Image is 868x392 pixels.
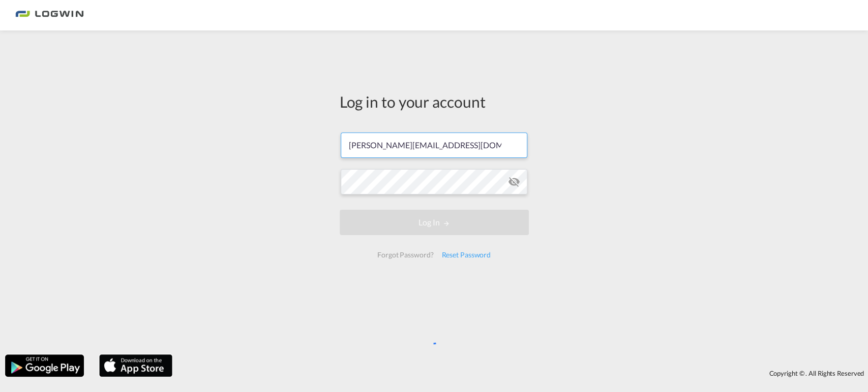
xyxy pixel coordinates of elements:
button: LOGIN [340,210,529,235]
div: Reset Password [437,246,495,264]
input: Enter email/phone number [341,133,527,158]
img: bc73a0e0d8c111efacd525e4c8ad7d32.png [15,4,84,27]
img: google.png [4,353,85,378]
div: Log in to your account [340,91,529,112]
div: Forgot Password? [373,246,437,264]
md-icon: icon-eye-off [508,176,520,188]
div: Copyright © . All Rights Reserved [177,365,868,382]
img: apple.png [98,353,173,378]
